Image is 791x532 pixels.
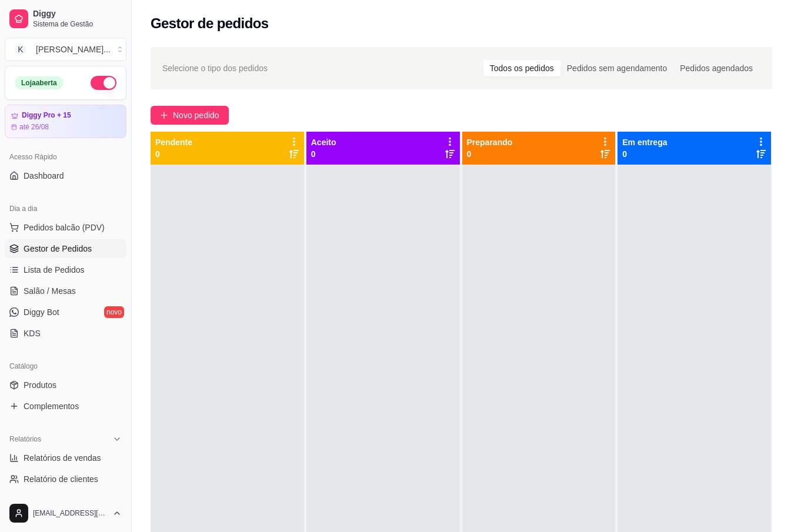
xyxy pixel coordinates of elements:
a: KDS [5,324,126,343]
div: Acesso Rápido [5,148,126,166]
span: Sistema de Gestão [33,19,122,29]
span: Novo pedido [173,109,219,122]
span: Diggy [33,9,122,19]
button: Pedidos balcão (PDV) [5,218,126,237]
p: Preparando [467,136,513,148]
div: Catálogo [5,357,126,376]
span: KDS [24,327,41,339]
span: Relatórios [9,434,41,444]
a: Salão / Mesas [5,282,126,300]
span: Relatório de clientes [24,473,98,485]
span: Produtos [24,379,56,391]
p: Em entrega [622,136,667,148]
span: Pedidos balcão (PDV) [24,222,105,233]
a: Diggy Pro + 15até 26/08 [5,105,126,138]
span: Relatórios de vendas [24,452,101,464]
p: Pendente [155,136,192,148]
a: Gestor de Pedidos [5,239,126,258]
h2: Gestor de pedidos [151,14,269,33]
div: Pedidos sem agendamento [560,60,673,76]
a: Complementos [5,397,126,416]
span: K [15,44,26,55]
span: Salão / Mesas [24,285,76,297]
button: [EMAIL_ADDRESS][DOMAIN_NAME] [5,499,126,527]
p: Aceito [311,136,336,148]
span: plus [160,111,168,119]
span: Complementos [24,400,79,412]
div: Pedidos agendados [673,60,759,76]
p: 0 [311,148,336,160]
button: Select a team [5,38,126,61]
span: Dashboard [24,170,64,182]
span: Lista de Pedidos [24,264,85,276]
a: Produtos [5,376,126,394]
article: até 26/08 [19,122,49,132]
a: Relatórios de vendas [5,449,126,467]
p: 0 [155,148,192,160]
span: Diggy Bot [24,306,59,318]
p: 0 [467,148,513,160]
a: Diggy Botnovo [5,303,126,322]
a: DiggySistema de Gestão [5,5,126,33]
span: Selecione o tipo dos pedidos [162,62,268,75]
a: Relatório de mesas [5,491,126,510]
span: [EMAIL_ADDRESS][DOMAIN_NAME] [33,508,108,518]
article: Diggy Pro + 15 [22,111,71,120]
p: 0 [622,148,667,160]
a: Dashboard [5,166,126,185]
a: Relatório de clientes [5,470,126,488]
button: Novo pedido [151,106,229,125]
div: [PERSON_NAME] ... [36,44,111,55]
span: Gestor de Pedidos [24,243,92,255]
div: Todos os pedidos [483,60,560,76]
div: Dia a dia [5,199,126,218]
div: Loja aberta [15,76,64,89]
a: Lista de Pedidos [5,260,126,279]
button: Alterar Status [91,76,116,90]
